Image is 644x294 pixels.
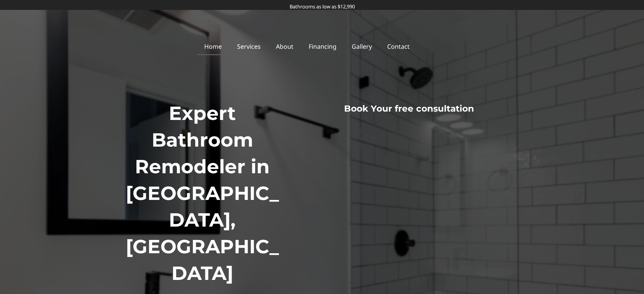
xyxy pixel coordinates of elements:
[344,38,380,55] a: Gallery
[268,38,301,55] a: About
[380,38,417,55] a: Contact
[120,100,285,287] h1: Expert Bathroom Remodeler in [GEOGRAPHIC_DATA], [GEOGRAPHIC_DATA]
[301,38,344,55] a: Financing
[295,103,524,115] h3: Book Your free consultation
[197,38,229,55] a: Home
[229,38,268,55] a: Services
